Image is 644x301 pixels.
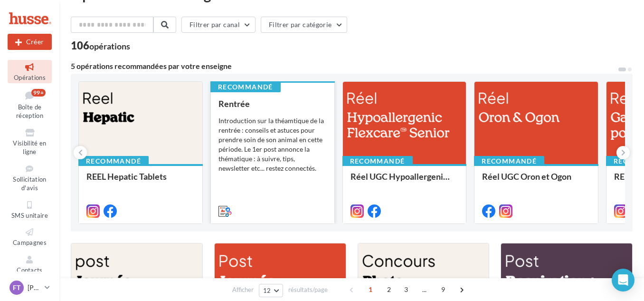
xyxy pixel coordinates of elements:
[89,42,130,50] div: opérations
[13,239,47,246] span: Campagnes
[14,74,46,81] span: Opérations
[13,139,46,156] span: Visibilité en ligne
[16,103,43,120] span: Boîte de réception
[381,282,397,297] span: 2
[8,34,52,50] button: Créer
[8,34,52,50] div: Nouvelle campagne
[13,283,20,292] span: FT
[8,252,52,276] a: Contacts
[17,266,43,274] span: Contacts
[210,82,281,92] div: Recommandé
[342,156,413,166] div: Recommandé
[8,198,52,221] a: SMS unitaire
[11,212,48,219] span: SMS unitaire
[218,116,327,173] div: Introduction sur la théamtique de la rentrée : conseils et astuces pour prendre soin de son anima...
[350,172,459,191] div: Réel UGC Hypoallergenic Flexcare™ Senior
[181,17,256,33] button: Filtrer par canal
[232,285,254,294] span: Afficher
[8,162,52,194] a: Sollicitation d'avis
[612,269,635,291] div: Open Intercom Messenger
[8,126,52,158] a: Visibilité en ligne
[261,17,347,33] button: Filtrer par catégorie
[398,282,414,297] span: 3
[482,172,590,191] div: Réel UGC Oron et Ogon
[8,87,52,122] a: Boîte de réception99+
[71,40,130,51] div: 106
[363,282,378,297] span: 1
[417,282,432,297] span: ...
[13,175,46,192] span: Sollicitation d'avis
[474,156,544,166] div: Recommandé
[8,225,52,248] a: Campagnes
[28,283,41,292] p: [PERSON_NAME]
[31,89,46,97] div: 99+
[259,284,283,297] button: 12
[263,287,271,294] span: 12
[288,285,328,294] span: résultats/page
[8,279,52,297] a: FT [PERSON_NAME]
[78,156,149,166] div: Recommandé
[436,282,451,297] span: 9
[71,62,617,70] div: 5 opérations recommandées par votre enseigne
[8,60,52,83] a: Opérations
[86,172,195,191] div: REEL Hepatic Tablets
[218,99,327,108] div: Rentrée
